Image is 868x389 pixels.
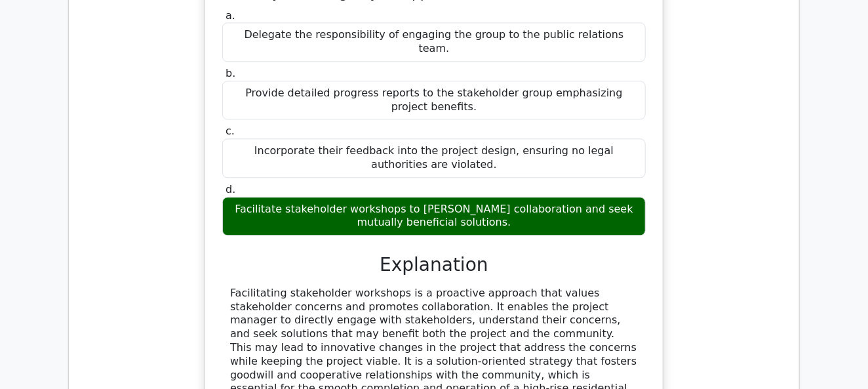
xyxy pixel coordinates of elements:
[226,183,235,195] span: d.
[222,81,646,120] div: Provide detailed progress reports to the stakeholder group emphasizing project benefits.
[226,9,235,22] span: a.
[222,138,646,178] div: Incorporate their feedback into the project design, ensuring no legal authorities are violated.
[222,22,646,62] div: Delegate the responsibility of engaging the group to the public relations team.
[226,67,235,79] span: b.
[222,197,646,236] div: Facilitate stakeholder workshops to [PERSON_NAME] collaboration and seek mutually beneficial solu...
[230,254,638,276] h3: Explanation
[226,125,235,137] span: c.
